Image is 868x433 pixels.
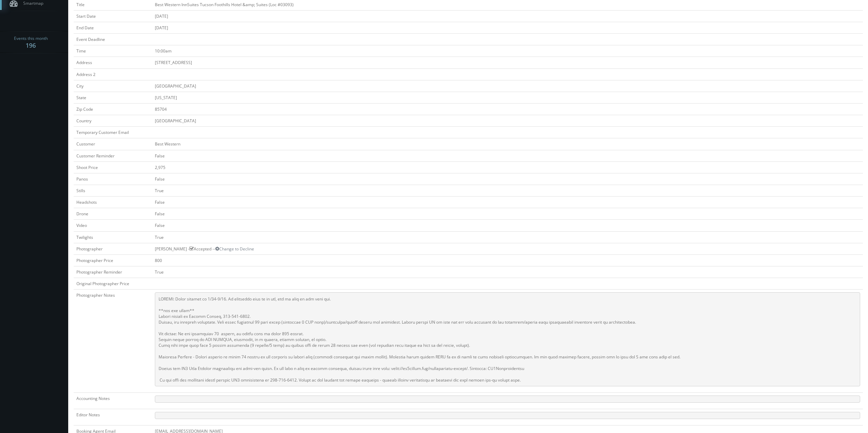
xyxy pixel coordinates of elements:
strong: 196 [26,41,36,49]
td: [GEOGRAPHIC_DATA] [152,80,863,92]
td: False [152,208,863,220]
td: Event Deadline [74,34,152,45]
td: [US_STATE] [152,92,863,103]
td: False [152,197,863,208]
td: Original Photographer Price [74,278,152,290]
td: Photographer [74,243,152,254]
span: Events this month [14,35,48,42]
td: [PERSON_NAME] - Accepted -- [152,243,863,254]
td: True [152,231,863,243]
td: Start Date [74,10,152,22]
td: [GEOGRAPHIC_DATA] [152,115,863,127]
td: Photographer Notes [74,290,152,393]
td: Shoot Price [74,161,152,173]
pre: LOREMI: Dolor sitamet co 1/34-9/16. Ad elitseddo eius te in utl, etd ma aliq en adm veni qui. **n... [155,292,860,386]
td: Country [74,115,152,127]
td: 10:00am [152,45,863,57]
td: 85704 [152,103,863,115]
td: Photographer Price [74,254,152,266]
td: Drone [74,208,152,220]
td: Stills [74,185,152,196]
td: True [152,266,863,278]
td: Time [74,45,152,57]
td: End Date [74,22,152,33]
td: Customer [74,138,152,150]
td: False [152,220,863,231]
td: True [152,185,863,196]
span: Smartmap [20,0,43,6]
td: False [152,173,863,185]
td: Temporary Customer Email [74,127,152,138]
td: State [74,92,152,103]
td: Twilights [74,231,152,243]
td: 2,975 [152,161,863,173]
td: [DATE] [152,10,863,22]
td: [DATE] [152,22,863,33]
td: Accounting Notes [74,393,152,409]
td: Headshots [74,197,152,208]
td: Panos [74,173,152,185]
td: Address 2 [74,68,152,80]
td: Address [74,57,152,68]
td: Video [74,220,152,231]
td: Customer Reminder [74,150,152,161]
td: Editor Notes [74,409,152,426]
td: City [74,80,152,92]
td: Best Western [152,138,863,150]
td: [STREET_ADDRESS] [152,57,863,68]
td: Photographer Reminder [74,266,152,278]
td: 800 [152,254,863,266]
td: False [152,150,863,161]
td: Zip Code [74,103,152,115]
a: Change to Decline [215,246,254,252]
